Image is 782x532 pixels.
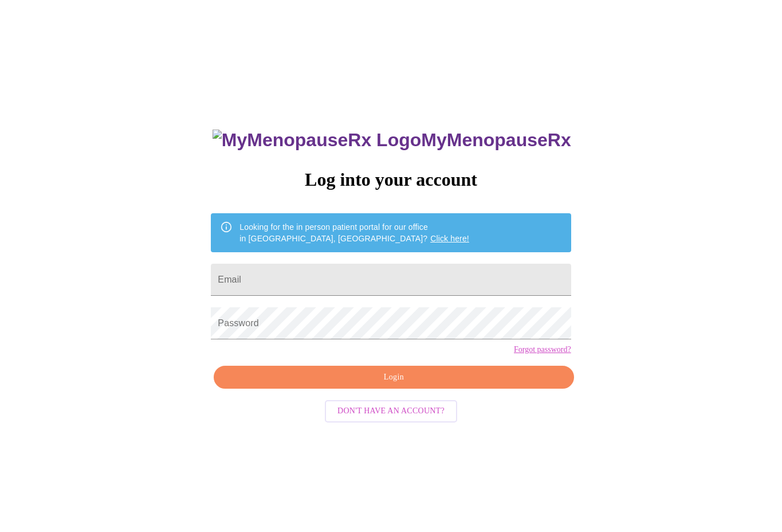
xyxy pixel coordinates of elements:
a: Click here! [430,234,469,243]
a: Don't have an account? [322,405,460,415]
div: Looking for the in person patient portal for our office in [GEOGRAPHIC_DATA], [GEOGRAPHIC_DATA]? [239,217,469,249]
a: Forgot password? [514,345,571,354]
h3: Log into your account [211,169,571,190]
span: Don't have an account? [337,404,445,418]
img: MyMenopauseRx Logo [213,130,421,151]
button: Don't have an account? [325,400,457,423]
span: Login [227,370,560,385]
button: Login [214,366,573,389]
h3: MyMenopauseRx [213,130,571,151]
